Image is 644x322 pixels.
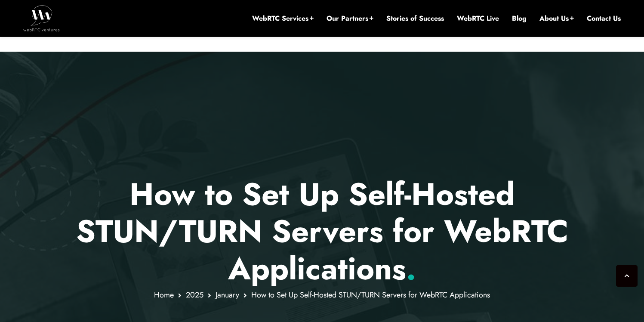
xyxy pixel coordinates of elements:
[23,5,60,31] img: WebRTC.ventures
[186,289,203,300] a: 2025
[539,14,574,23] a: About Us
[70,176,574,287] p: How to Set Up Self-Hosted STUN/TURN Servers for WebRTC Applications
[216,289,239,300] a: January
[457,14,499,23] a: WebRTC Live
[154,289,174,300] a: Home
[386,14,444,23] a: Stories of Success
[327,14,373,23] a: Our Partners
[251,289,490,300] span: How to Set Up Self-Hosted STUN/TURN Servers for WebRTC Applications
[587,14,621,23] a: Contact Us
[252,14,314,23] a: WebRTC Services
[512,14,527,23] a: Blog
[406,246,416,291] span: .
